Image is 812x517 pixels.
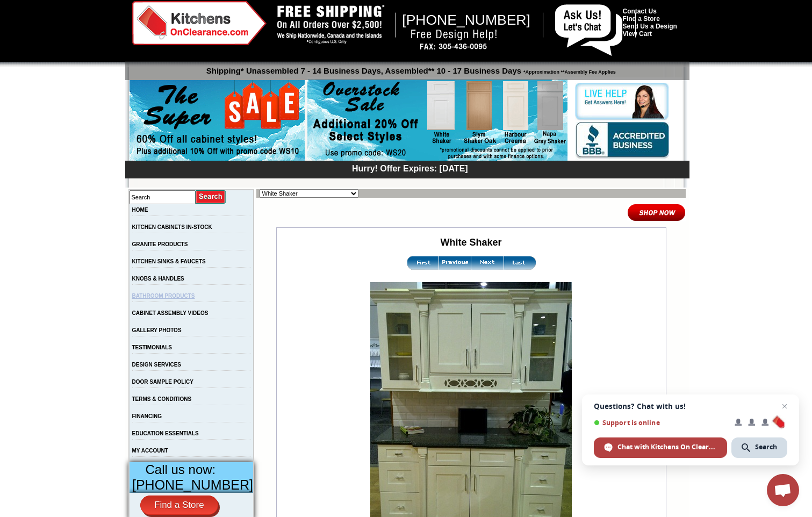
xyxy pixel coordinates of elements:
[778,400,791,413] span: Close chat
[132,413,162,419] a: FINANCING
[594,437,727,458] div: Chat with Kitchens On Clearance
[132,448,168,454] a: MY ACCOUNT
[131,162,689,174] div: Hurry! Offer Expires: [DATE]
[132,224,212,230] a: KITCHEN CABINETS IN-STOCK
[132,207,148,213] a: HOME
[623,30,652,38] a: View Cart
[132,293,195,299] a: BATHROOM PRODUCTS
[132,430,199,436] a: EDUCATION ESSENTIALS
[731,437,787,458] div: Search
[623,15,660,23] a: Find a Store
[278,237,665,248] h2: White Shaker
[132,379,193,385] a: DOOR SAMPLE POLICY
[594,419,727,427] span: Support is online
[755,442,777,452] span: Search
[140,496,218,515] a: Find a Store
[623,8,657,15] a: Contact Us
[132,477,253,492] span: [PHONE_NUMBER]
[402,12,530,28] span: [PHONE_NUMBER]
[132,396,192,402] a: TERMS & CONDITIONS
[132,258,206,264] a: KITCHEN SINKS & FAUCETS
[146,462,216,477] span: Call us now:
[617,442,717,452] span: Chat with Kitchens On Clearance
[521,67,616,75] span: *Approximation **Assembly Fee Applies
[196,190,226,204] input: Submit
[132,327,182,333] a: GALLERY PHOTOS
[131,61,689,75] p: Shipping* Unassembled 7 - 14 Business Days, Assembled** 10 - 17 Business Days
[132,1,267,45] img: Kitchens on Clearance Logo
[767,474,799,506] div: Open chat
[594,402,787,411] span: Questions? Chat with us!
[132,362,182,368] a: DESIGN SERVICES
[623,23,677,30] a: Send Us a Design
[132,241,188,247] a: GRANITE PRODUCTS
[132,344,172,350] a: TESTIMONIALS
[132,310,209,316] a: CABINET ASSEMBLY VIDEOS
[132,276,184,282] a: KNOBS & HANDLES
